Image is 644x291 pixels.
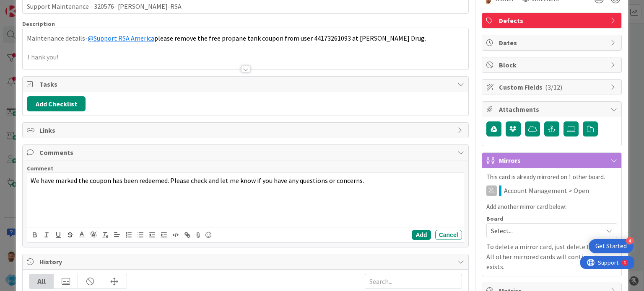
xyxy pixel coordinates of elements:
[499,15,606,26] span: Defects
[27,165,54,172] span: Comment
[595,242,627,250] div: Get Started
[39,125,453,135] span: Links
[39,257,453,267] span: History
[626,237,634,245] div: 4
[499,38,606,48] span: Dates
[44,3,46,10] div: 6
[491,225,598,237] span: Select...
[486,202,617,212] p: Add another mirror card below:
[29,274,54,288] div: All
[486,242,617,272] p: To delete a mirror card, just delete the card. All other mirrored cards will continue to exists.
[486,173,617,182] p: This card is already mirrored on 1 other board.
[27,33,464,43] p: Maintenance details-
[499,82,606,92] span: Custom Fields
[499,104,606,114] span: Attachments
[589,239,634,253] div: Open Get Started checklist, remaining modules: 4
[365,274,462,289] input: Search...
[18,1,38,11] span: Support
[499,155,606,165] span: Mirrors
[412,230,431,240] button: Add
[27,96,86,111] button: Add Checklist
[39,147,453,157] span: Comments
[499,60,606,70] span: Block
[504,185,589,196] span: Account Management > Open
[88,34,154,42] a: @Support RSA America
[486,216,504,221] span: Board
[22,20,55,28] span: Description
[39,79,453,89] span: Tasks
[545,83,562,91] span: ( 3/12 )
[154,34,426,42] span: please remove the free propane tank coupon from user 44173261093 at [PERSON_NAME] Drug.
[435,230,462,240] button: Cancel
[31,176,364,185] span: We have marked the coupon has been redeemed. Please check and let me know if you have any questio...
